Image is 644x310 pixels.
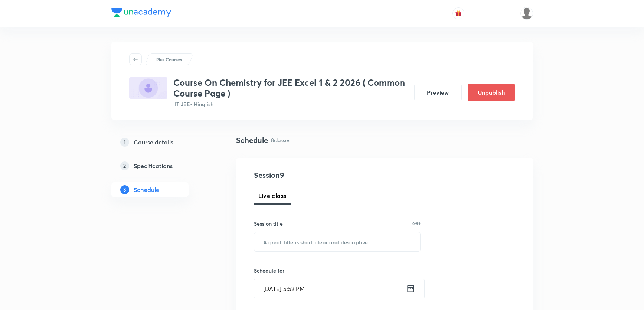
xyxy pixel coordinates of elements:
a: 1Course details [111,135,212,150]
h6: Schedule for [254,267,421,274]
p: 3 [120,185,129,194]
h3: Course On Chemistry for JEE Excel 1 & 2 2026 ( Common Course Page ) [173,77,408,99]
h5: Course details [134,138,173,147]
input: A great title is short, clear and descriptive [254,232,421,251]
span: Live class [258,191,287,200]
a: Company Logo [111,8,171,19]
button: Preview [414,84,462,101]
p: 1 [120,138,129,147]
p: IIT JEE • Hinglish [173,100,408,108]
h5: Specifications [134,161,173,170]
h4: Schedule [236,135,268,146]
p: Plus Courses [156,56,182,63]
img: Vivek Patil [520,7,533,20]
button: Unpublish [468,84,515,101]
p: 2 [120,161,129,170]
h4: Session 9 [254,170,389,181]
h6: Session title [254,220,283,228]
img: 649C59C5-F809-47ED-B827-D382490DC0CD_plus.png [129,77,167,99]
a: 2Specifications [111,159,212,173]
h5: Schedule [134,185,159,194]
p: 0/99 [412,222,421,225]
img: Company Logo [111,8,171,17]
img: avatar [455,10,462,17]
button: avatar [452,7,464,19]
p: 8 classes [271,136,290,144]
